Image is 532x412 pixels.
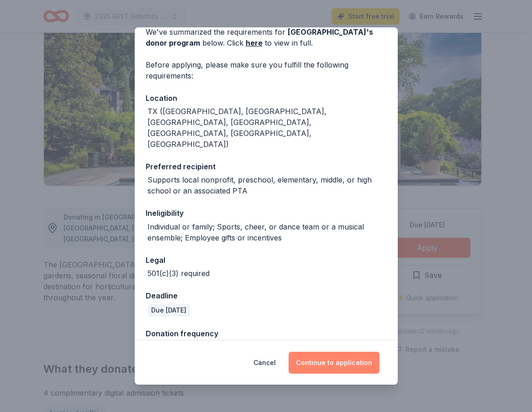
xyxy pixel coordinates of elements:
div: Donation frequency [146,328,387,339]
div: Before applying, please make sure you fulfill the following requirements: [146,59,387,81]
button: Continue to application [289,352,379,374]
a: here [246,37,263,48]
button: Cancel [253,352,276,374]
div: Due [DATE] [147,304,190,317]
div: Ineligibility [146,207,387,219]
div: Individual or family; Sports, cheer, or dance team or a musical ensemble; Employee gifts or incen... [147,221,387,243]
div: Location [146,92,387,104]
div: Legal [146,254,387,266]
div: Deadline [146,290,387,302]
div: Preferred recipient [146,161,387,172]
div: TX ([GEOGRAPHIC_DATA], [GEOGRAPHIC_DATA], [GEOGRAPHIC_DATA], [GEOGRAPHIC_DATA], [GEOGRAPHIC_DATA]... [147,106,387,150]
div: Supports local nonprofit, preschool, elementary, middle, or high school or an associated PTA [147,174,387,196]
div: We've summarized the requirements for below. Click to view in full. [146,26,387,48]
div: 501(c)(3) required [147,268,210,279]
